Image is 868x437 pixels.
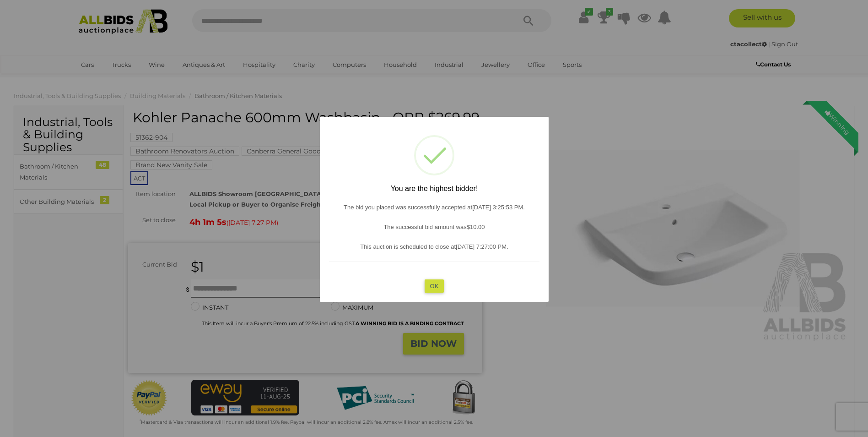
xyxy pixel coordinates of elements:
p: This auction is scheduled to close at . [329,241,539,252]
p: The successful bid amount was [329,222,539,232]
span: $10.00 [466,224,485,230]
span: [DATE] 3:25:53 PM [472,204,523,211]
button: OK [424,279,444,293]
p: The bid you placed was successfully accepted at . [329,202,539,213]
h2: You are the highest bidder! [329,185,539,193]
span: [DATE] 7:27:00 PM [456,243,507,250]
